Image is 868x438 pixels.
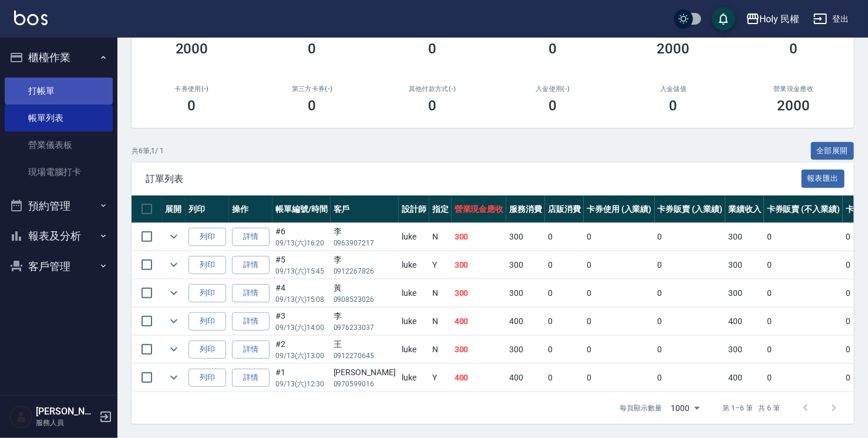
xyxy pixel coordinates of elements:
div: 李 [334,310,396,322]
td: 300 [506,251,545,279]
div: 李 [334,225,396,238]
div: 1000 [667,392,704,424]
td: luke [399,279,429,307]
td: luke [399,364,429,392]
th: 卡券販賣 (不入業績) [764,196,843,223]
h3: 0 [188,97,196,114]
a: 現場電腦打卡 [5,159,113,186]
th: 營業現金應收 [452,196,507,223]
button: expand row [165,284,183,302]
td: 0 [764,279,843,307]
p: 0970599016 [334,379,396,389]
td: 400 [725,308,764,335]
a: 詳情 [232,228,270,246]
td: 0 [764,336,843,363]
h3: 2000 [176,41,208,57]
button: 列印 [189,312,226,331]
td: 400 [506,308,545,335]
h2: 入金儲值 [627,85,719,93]
div: Holy 民權 [760,12,800,26]
td: 0 [545,223,584,251]
div: 王 [334,338,396,351]
th: 展開 [162,196,186,223]
td: 0 [584,364,655,392]
th: 指定 [429,196,452,223]
p: 0976233037 [334,322,396,333]
h3: 0 [429,41,437,57]
td: #3 [272,308,331,335]
button: 預約管理 [5,191,113,221]
button: save [712,7,735,31]
button: 報表及分析 [5,221,113,251]
td: 300 [725,336,764,363]
div: 黃 [334,282,396,294]
p: 09/13 (六) 15:08 [275,294,328,305]
td: 0 [584,223,655,251]
th: 客戶 [331,196,399,223]
td: 300 [452,279,507,307]
span: 訂單列表 [146,173,802,185]
th: 卡券販賣 (入業績) [655,196,726,223]
p: 09/13 (六) 13:00 [275,351,328,361]
button: 列印 [189,228,226,246]
td: 0 [655,336,726,363]
button: 登出 [809,8,854,30]
button: 櫃檯作業 [5,42,113,73]
td: 0 [584,251,655,279]
p: 09/13 (六) 16:20 [275,238,328,248]
td: #4 [272,279,331,307]
p: 0912270645 [334,351,396,361]
td: 0 [764,223,843,251]
h3: 0 [549,41,557,57]
h2: 營業現金應收 [748,85,840,93]
a: 詳情 [232,341,270,359]
td: 400 [506,364,545,392]
td: N [429,223,452,251]
button: expand row [165,312,183,330]
td: luke [399,223,429,251]
th: 操作 [229,196,272,223]
td: luke [399,336,429,363]
td: 300 [452,223,507,251]
td: 300 [506,279,545,307]
h3: 0 [549,97,557,114]
td: Y [429,251,452,279]
p: 0963907217 [334,238,396,248]
td: 0 [584,308,655,335]
td: 300 [725,279,764,307]
th: 店販消費 [545,196,584,223]
p: 第 1–6 筆 共 6 筆 [723,403,780,413]
td: N [429,308,452,335]
td: 300 [725,251,764,279]
button: 列印 [189,284,226,302]
button: 客戶管理 [5,251,113,282]
th: 列印 [186,196,229,223]
a: 詳情 [232,369,270,387]
th: 業績收入 [725,196,764,223]
p: 服務人員 [36,417,96,428]
p: 09/13 (六) 15:45 [275,266,328,277]
td: 0 [545,279,584,307]
button: 全部展開 [811,142,854,160]
td: 0 [545,308,584,335]
h2: 卡券使用(-) [146,85,238,93]
button: 列印 [189,369,226,387]
h3: 0 [308,41,317,57]
td: 400 [452,308,507,335]
img: Logo [14,11,48,25]
td: 400 [725,364,764,392]
h5: [PERSON_NAME] [36,406,96,417]
td: 300 [506,336,545,363]
td: 0 [545,336,584,363]
td: #2 [272,336,331,363]
td: N [429,279,452,307]
p: 0908523026 [334,294,396,305]
h2: 第三方卡券(-) [266,85,358,93]
td: #6 [272,223,331,251]
a: 詳情 [232,312,270,331]
h3: 0 [429,97,437,114]
a: 詳情 [232,256,270,274]
th: 帳單編號/時間 [272,196,331,223]
th: 卡券使用 (入業績) [584,196,655,223]
td: 0 [584,279,655,307]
